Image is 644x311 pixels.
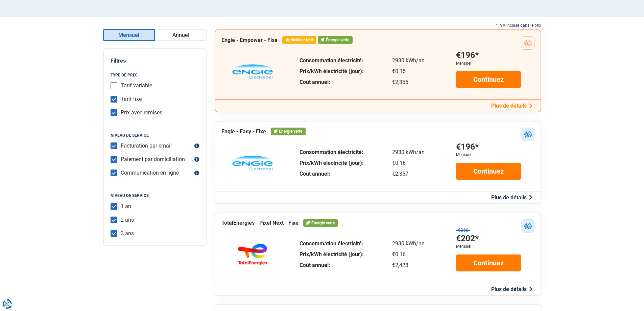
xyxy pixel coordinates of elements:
button: Plus de détails [489,102,534,109]
div: Mensuel [456,244,471,249]
button: Plus de détails [489,194,534,201]
legend: Type de prix [111,73,199,77]
div: €196* [456,141,479,153]
div: 2930 kWh/an [392,58,425,63]
div: Consommation électricité: [300,241,364,246]
div: Coût annuel: [300,80,364,85]
div: €0.16 [392,160,425,166]
div: Meilleur tarif [282,36,316,44]
div: Mensuel [456,61,471,66]
button: Annuel [155,29,207,41]
img: TotalEnergies [232,244,273,265]
h2: Filtres [111,58,199,64]
a: Continuez [456,254,521,271]
div: Énergie verte [303,219,338,227]
label: Prix avec remises [121,109,162,116]
div: Coût annuel: [300,263,364,268]
div: Énergie verte [271,128,306,135]
h3: Engie - Easy - Fixe [221,128,266,135]
div: Prix/kWh électricité (jour): [300,69,364,74]
div: Consommation électricité: [300,58,364,63]
div: Consommation électricité: [300,150,364,155]
label: 1 an [121,203,131,210]
a: Continuez [456,163,521,180]
h3: TotalEnergies - Pixel Next - Fixe [221,220,299,226]
div: €0.16 [392,252,425,257]
legend: Niveau de service [111,193,199,198]
label: Tarif fixe [121,96,142,103]
div: €0.15 [392,69,425,74]
button: Plus de détails [489,286,534,293]
label: 2 ans [121,217,134,223]
legend: Niveau de service [111,133,199,138]
div: Prix/kWh électricité (jour): [300,160,364,166]
label: Facturation par email [121,142,172,149]
div: Énergie verte [318,36,353,44]
label: 3 ans [121,230,134,237]
img: Engie [232,64,273,79]
h3: Engie - Empower - Fixe [221,37,278,43]
label: Tarif variable [121,82,152,89]
button: Mensuel [103,29,155,41]
div: €2,357 [392,171,425,177]
div: €196* [456,50,479,61]
div: *TVA incluse dans le prix [215,22,541,29]
div: Coût annuel: [300,171,364,177]
div: €2,428 [392,263,425,268]
div: 2930 kWh/an [392,150,425,155]
div: Mensuel [456,152,471,157]
div: €2,356 [392,80,425,85]
img: Engie [232,156,273,171]
a: Continuez [456,71,521,88]
div: €210 [456,227,470,233]
div: €202* [456,233,479,244]
label: Communication en ligne [121,170,179,176]
label: Paiement par domiciliation [121,156,185,163]
div: Prix/kWh électricité (jour): [300,252,364,257]
div: 2930 kWh/an [392,241,425,246]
